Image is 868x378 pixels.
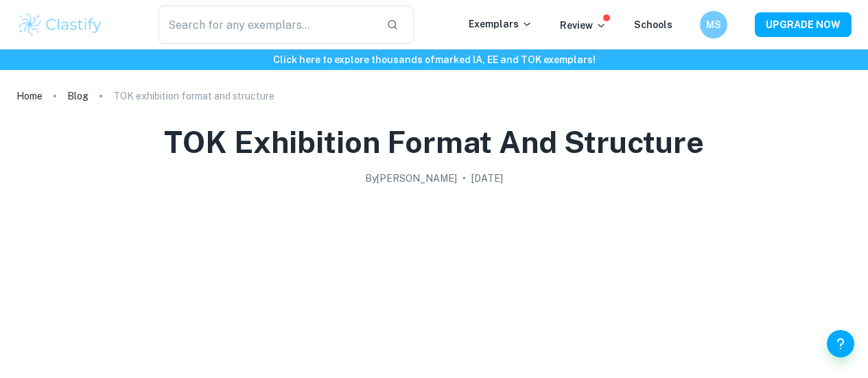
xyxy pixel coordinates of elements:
h6: Click here to explore thousands of marked IA, EE and TOK exemplars ! [3,52,865,67]
a: Blog [67,86,89,106]
h2: By [PERSON_NAME] [365,171,457,186]
p: Review [560,18,607,33]
img: Clastify logo [16,11,104,38]
p: TOK exhibition format and structure [113,88,274,104]
h6: MS [706,17,722,32]
h1: TOK exhibition format and structure [164,122,704,163]
h2: [DATE] [471,171,503,186]
p: • [462,171,466,186]
a: Schools [634,19,672,30]
button: Help and Feedback [827,330,854,357]
input: Search for any exemplars... [159,5,375,44]
a: Home [16,86,43,106]
p: Exemplars [469,16,532,32]
button: UPGRADE NOW [755,12,852,37]
button: MS [700,11,727,38]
